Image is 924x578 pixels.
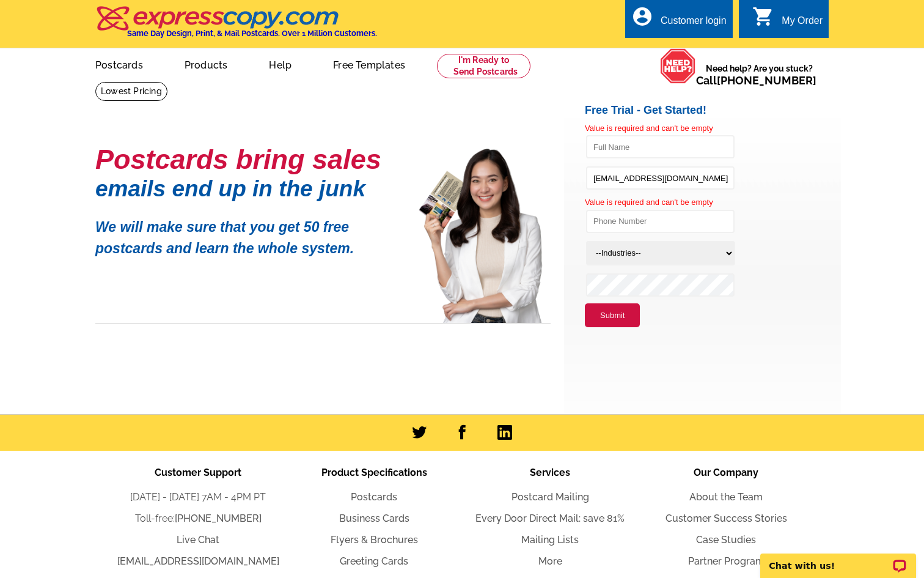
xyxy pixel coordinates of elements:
[165,50,248,78] a: Products
[538,555,562,567] a: More
[585,104,841,117] h2: Free Trial - Get Started!
[694,467,758,478] span: Our Company
[249,50,311,78] a: Help
[95,149,401,170] h1: Postcards bring sales
[688,555,765,567] a: Partner Program
[177,534,219,546] a: Live Chat
[696,62,823,87] span: Need help? Are you stuck?
[95,182,401,195] h1: emails end up in the junk
[331,534,418,546] a: Flyers & Brochures
[717,74,816,87] a: [PHONE_NUMBER]
[696,74,816,87] span: Call
[110,511,286,526] li: Toll-free:
[175,513,262,524] a: [PHONE_NUMBER]
[155,467,241,478] span: Customer Support
[95,207,401,259] p: We will make sure that you get 50 free postcards and learn the whole system.
[313,50,425,78] a: Free Templates
[110,490,286,505] li: [DATE] - [DATE] 7AM - 4PM PT
[585,124,713,133] span: Value is required and can't be empty
[95,15,377,38] a: Same Day Design, Print, & Mail Postcards. Over 1 Million Customers.
[752,13,823,29] a: shopping_cart My Order
[696,534,756,546] a: Case Studies
[631,13,727,29] a: account_circle Customer login
[752,539,924,578] iframe: LiveChat chat widget
[586,210,735,233] input: Phone Number
[512,491,589,503] a: Postcard Mailing
[661,15,727,32] div: Customer login
[586,135,735,158] input: Full Name
[689,491,763,503] a: About the Team
[586,166,735,190] input: Email Address
[76,50,163,78] a: Postcards
[340,555,408,567] a: Greeting Cards
[521,534,579,546] a: Mailing Lists
[631,6,653,28] i: account_circle
[339,513,409,524] a: Business Cards
[530,467,570,478] span: Services
[660,48,696,84] img: help
[782,15,823,32] div: My Order
[665,513,787,524] a: Customer Success Stories
[351,491,397,503] a: Postcards
[127,29,377,38] h4: Same Day Design, Print, & Mail Postcards. Over 1 Million Customers.
[475,513,625,524] a: Every Door Direct Mail: save 81%
[752,6,774,28] i: shopping_cart
[321,467,427,478] span: Product Specifications
[117,555,279,567] a: [EMAIL_ADDRESS][DOMAIN_NAME]
[585,303,640,328] button: Submit
[585,198,713,207] span: Value is required and can't be empty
